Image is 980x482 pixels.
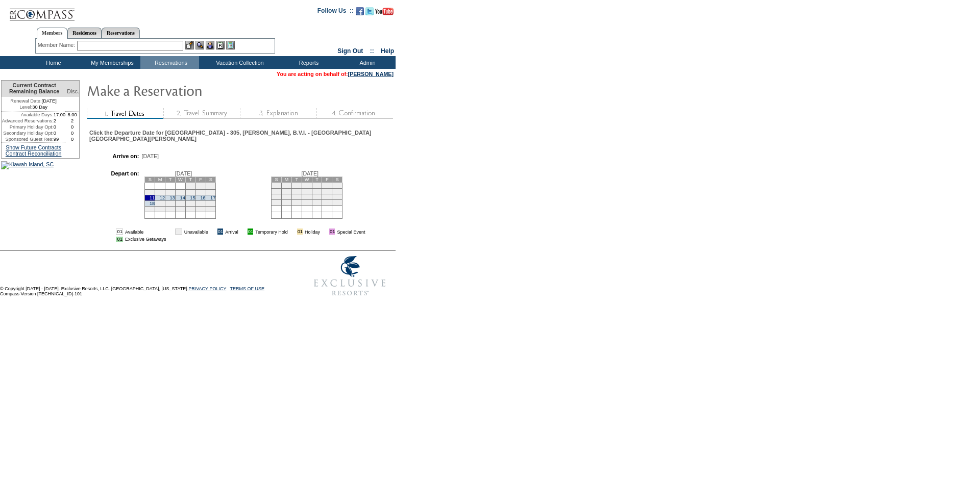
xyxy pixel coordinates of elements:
td: 23 [282,199,292,205]
img: View [195,41,204,49]
td: W [175,176,185,182]
td: F [195,176,206,182]
td: 17 [291,194,302,199]
a: Follow us on Twitter [365,10,374,16]
td: 12 [312,188,322,194]
td: Unavailable [184,229,208,235]
img: step4_state1.gif [316,108,393,119]
td: 7 [332,183,342,188]
a: TERMS OF USE [230,286,265,291]
a: Reservations [102,28,140,38]
td: 01 [175,229,182,235]
img: Become our fan on Facebook [356,7,364,15]
td: Secondary Holiday Opt: [2,130,54,136]
td: S [145,176,155,182]
td: 3 [291,183,302,188]
td: Current Contract Remaining Balance [2,81,65,97]
span: [DATE] [301,170,318,176]
td: 2 [195,183,206,189]
td: Special Event [337,229,365,235]
a: Members [37,28,68,39]
td: 17.00 [54,112,66,118]
img: Impersonate [206,41,214,49]
td: 11 [145,195,155,200]
td: Arrive on: [94,153,139,159]
td: Available Days: [2,112,54,118]
td: 21 [332,194,342,199]
td: T [165,176,176,182]
td: 2 [65,118,79,124]
td: Reservations [140,56,199,69]
td: F [322,176,332,182]
td: 99 [54,136,66,142]
td: 18 [302,194,312,199]
td: T [291,176,302,182]
td: 2 [54,118,66,124]
td: S [272,176,282,182]
img: b_calculator.gif [226,41,235,49]
td: Exclusive Getaways [125,237,166,242]
td: Primary Holiday Opt: [2,124,54,130]
td: 28 [332,199,342,205]
td: 4 [302,183,312,188]
a: 12 [160,195,165,200]
td: 01 [297,229,303,235]
td: 2 [282,183,292,188]
td: 7 [175,189,185,195]
td: 10 [291,188,302,194]
img: i.gif [210,229,215,234]
img: Exclusive Resorts [304,250,396,301]
a: Become our fan on Facebook [356,10,364,16]
td: 8 [185,189,195,195]
td: Home [23,56,82,69]
a: Sign Out [337,47,363,55]
td: 31 [206,206,216,212]
a: 15 [190,195,195,200]
span: Renewal Date: [10,98,41,104]
td: 0 [54,124,66,130]
td: 30 Day [2,104,65,112]
td: W [302,176,312,182]
td: 11 [302,188,312,194]
a: 14 [180,195,185,200]
td: M [155,176,165,182]
a: Subscribe to our YouTube Channel [375,10,394,16]
td: T [312,176,322,182]
td: Depart on: [94,170,139,221]
img: step1_state2.gif [87,108,163,119]
td: 8 [272,188,282,194]
td: 6 [322,183,332,188]
td: 0 [54,130,66,136]
span: Disc. [67,88,79,94]
td: 13 [322,188,332,194]
a: Help [381,47,394,55]
a: PRIVACY POLICY [188,286,226,291]
td: 1 [272,183,282,188]
img: i.gif [240,229,246,234]
img: Reservations [216,41,225,49]
td: 15 [272,194,282,199]
a: 13 [170,195,175,200]
td: 01 [217,229,223,235]
span: :: [370,47,374,55]
img: i.gif [322,229,327,234]
td: 20 [165,200,176,206]
td: S [332,176,342,182]
td: 16 [282,194,292,199]
a: Show Future Contracts [6,144,61,150]
a: Residences [67,28,102,38]
td: 27 [322,199,332,205]
td: 21 [175,200,185,206]
a: Contract Reconciliation [6,150,62,157]
td: [DATE] [2,97,65,104]
td: 9 [282,188,292,194]
td: Advanced Reservations: [2,118,54,124]
td: Temporary Hold [255,229,288,235]
td: 25 [302,199,312,205]
td: M [282,176,292,182]
a: 16 [200,195,205,200]
img: Follow us on Twitter [365,7,374,15]
div: Member Name: [38,41,77,49]
td: 26 [312,199,322,205]
td: 01 [329,229,335,235]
